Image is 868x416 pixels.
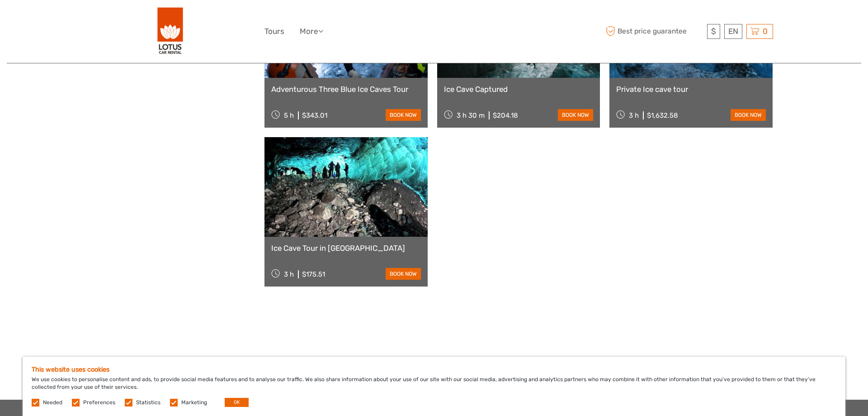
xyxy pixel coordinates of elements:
[302,270,325,278] div: $175.51
[493,111,518,120] div: $204.18
[386,268,421,280] a: book now
[444,85,594,94] a: Ice Cave Captured
[616,85,766,94] a: Private Ice cave tour
[300,25,323,38] a: More
[284,270,294,278] span: 3 h
[23,357,845,416] div: We use cookies to personalise content and ads, to provide social media features and to analyse ou...
[629,111,639,120] span: 3 h
[386,109,421,121] a: book now
[271,244,421,253] a: Ice Cave Tour in [GEOGRAPHIC_DATA]
[761,27,769,36] span: 0
[302,111,327,120] div: $343.01
[457,111,485,120] span: 3 h 30 m
[83,399,115,406] label: Preferences
[136,399,160,406] label: Statistics
[264,25,284,38] a: Tours
[32,366,836,373] h5: This website uses cookies
[647,111,678,120] div: $1,632.58
[225,398,249,407] button: OK
[43,399,62,406] label: Needed
[731,109,766,121] a: book now
[271,85,421,94] a: Adventurous Three Blue Ice Caves Tour
[181,399,207,406] label: Marketing
[558,109,593,121] a: book now
[711,27,716,36] span: $
[157,7,184,56] img: 443-e2bd2384-01f0-477a-b1bf-f993e7f52e7d_logo_big.png
[604,24,705,39] span: Best price guarantee
[284,111,294,120] span: 5 h
[724,24,742,39] div: EN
